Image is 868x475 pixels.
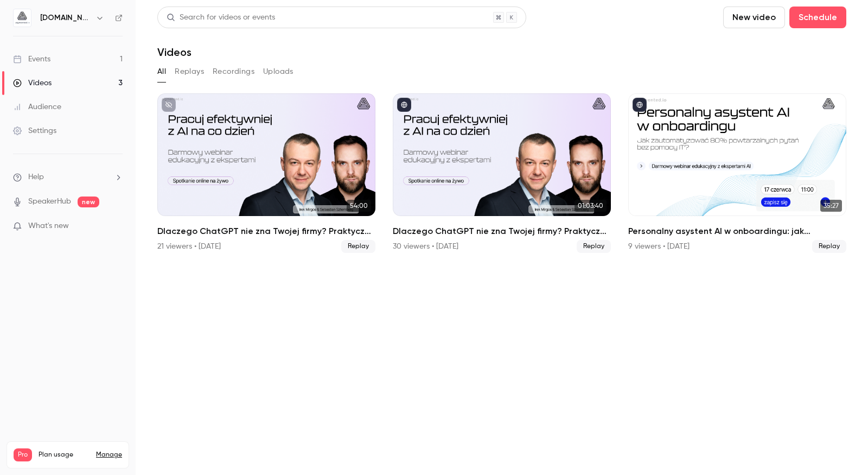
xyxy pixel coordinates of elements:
a: Manage [96,451,122,459]
button: unpublished [162,98,176,112]
div: Videos [13,78,52,88]
div: Settings [13,125,56,136]
div: 9 viewers • [DATE] [628,241,690,252]
span: new [78,197,99,207]
img: aigmented.io [14,9,31,27]
button: Schedule [789,7,846,28]
li: Dlaczego ChatGPT nie zna Twojej firmy? Praktyczny przewodnik przygotowania wiedzy firmowej jako k... [157,93,375,253]
span: Replay [341,240,375,253]
div: Audience [13,102,61,112]
button: All [157,63,166,80]
span: Plan usage [39,451,90,459]
h1: Videos [157,46,192,59]
a: 54:00Dlaczego ChatGPT nie zna Twojej firmy? Praktyczny przewodnik przygotowania wiedzy firmowej j... [157,93,375,253]
h2: Dlaczego ChatGPT nie zna Twojej firmy? Praktyczny przewodnik przygotowania wiedzy firmowej jako k... [393,225,611,238]
span: Help [28,172,44,183]
span: 35:27 [820,200,842,212]
section: Videos [157,7,846,468]
span: 54:00 [347,200,371,212]
span: Replay [812,240,846,253]
h2: Dlaczego ChatGPT nie zna Twojej firmy? Praktyczny przewodnik przygotowania wiedzy firmowej jako k... [157,225,375,238]
span: Pro [14,448,32,461]
a: 01:03:40Dlaczego ChatGPT nie zna Twojej firmy? Praktyczny przewodnik przygotowania wiedzy firmowe... [393,93,611,253]
h2: Personalny asystent AI w onboardingu: jak zautomatyzować 80% powtarzalnych pytań bez pomocy IT? [628,225,846,238]
button: published [633,98,647,112]
button: Replays [175,63,204,80]
div: Events [13,54,50,65]
li: Dlaczego ChatGPT nie zna Twojej firmy? Praktyczny przewodnik przygotowania wiedzy firmowej jako k... [393,93,611,253]
div: 21 viewers • [DATE] [157,241,221,252]
li: help-dropdown-opener [13,172,123,183]
li: Personalny asystent AI w onboardingu: jak zautomatyzować 80% powtarzalnych pytań bez pomocy IT? [628,93,846,253]
span: What's new [28,220,69,232]
span: 01:03:40 [575,200,607,212]
h6: [DOMAIN_NAME] [40,12,91,23]
a: SpeakerHub [28,196,71,207]
button: published [397,98,411,112]
a: 35:27Personalny asystent AI w onboardingu: jak zautomatyzować 80% powtarzalnych pytań bez pomocy ... [628,93,846,253]
div: Search for videos or events [167,12,275,23]
button: Recordings [213,63,254,80]
div: 30 viewers • [DATE] [393,241,458,252]
button: Uploads [263,63,293,80]
span: Replay [577,240,611,253]
ul: Videos [157,93,846,253]
button: New video [723,7,785,28]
